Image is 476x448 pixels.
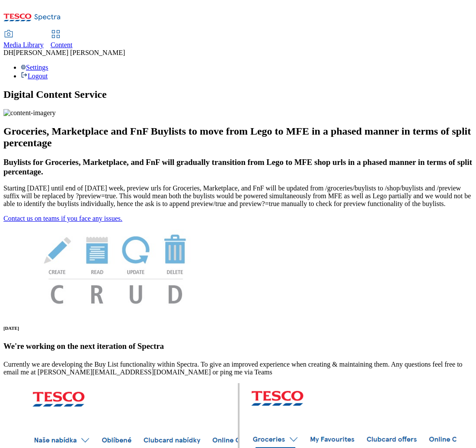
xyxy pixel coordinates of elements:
[3,41,44,48] span: Media Library
[3,361,473,376] p: Currently we are developing the Buy List functionality within Spectra. To give an improved experi...
[3,215,122,222] a: Contact us on teams if you face any issues.
[21,72,48,80] a: Logout
[3,158,473,177] h3: Buylists for Groceries, Marketplace, and FnF will gradually transition from Lego to MFE shop urls...
[3,126,473,149] h2: Groceries, Marketplace and FnF Buylists to move from Lego to MFE in a phased manner in terms of s...
[3,184,473,208] p: Starting [DATE] until end of [DATE] week, preview urls for Groceries, Marketplace, and FnF will b...
[13,49,125,56] span: [PERSON_NAME] [PERSON_NAME]
[51,31,73,49] a: Content
[3,109,56,117] img: content-imagery
[3,89,473,100] h1: Digital Content Service
[21,64,48,71] a: Settings
[3,326,473,331] h6: [DATE]
[3,49,13,56] span: DH
[51,41,73,48] span: Content
[3,342,473,351] h3: We're working on the next iteration of Spectra
[3,222,228,313] img: News Image
[3,31,44,49] a: Media Library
